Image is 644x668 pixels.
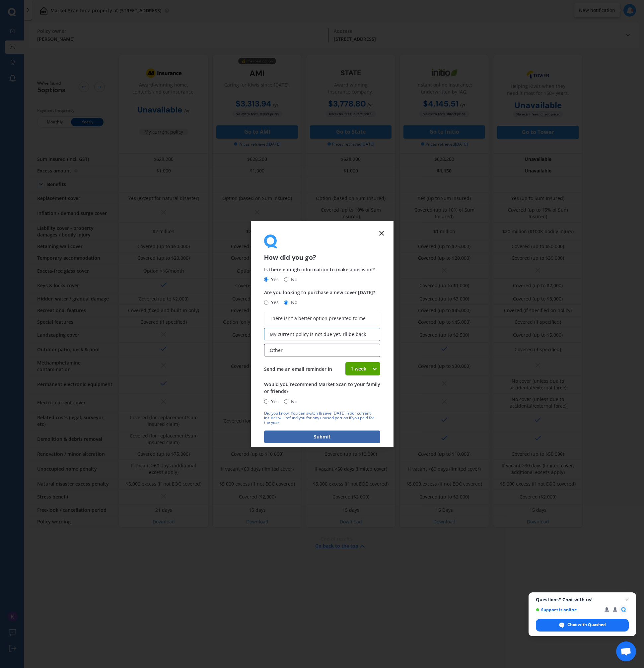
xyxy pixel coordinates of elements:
span: My current policy is not due yet, I’ll be back [270,332,366,337]
input: Yes [264,399,268,404]
input: No [284,301,288,305]
button: Submit [264,431,380,443]
span: Support is online [536,607,600,612]
span: Chat with Quashed [536,619,629,632]
span: Chat with Quashed [567,622,606,628]
span: Is there enough information to make a decision? [264,266,375,273]
span: Yes [268,276,279,284]
span: Questions? Chat with us! [536,597,629,602]
span: Other [270,348,283,353]
div: Did you know: You can switch & save [DATE]! Your current insurer will refund you for any unused p... [264,411,380,425]
div: How did you go? [264,234,380,261]
input: No [284,399,288,404]
div: 1 week [345,362,372,375]
span: No [288,398,297,406]
span: Send me an email reminder in [264,366,332,372]
span: Are you looking to purchase a new cover [DATE]? [264,289,375,296]
a: Open chat [616,641,636,661]
span: No [288,276,297,284]
input: Yes [264,301,268,305]
span: There isn’t a better option presented to me [270,316,366,321]
input: Yes [264,277,268,282]
span: Yes [268,398,279,406]
span: Yes [268,299,279,306]
input: No [284,277,288,282]
span: No [288,299,297,306]
span: Would you recommend Market Scan to your family or friends? [264,381,380,394]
